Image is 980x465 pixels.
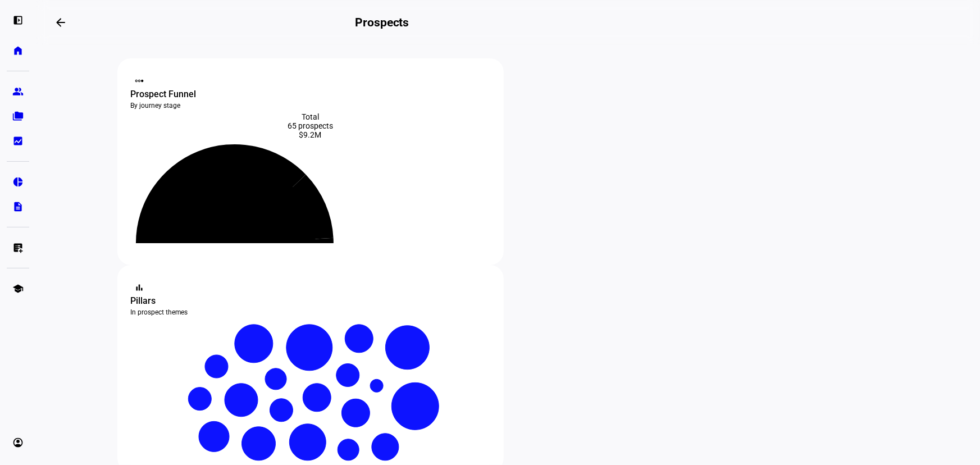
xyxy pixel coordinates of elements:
[131,121,490,130] div: 65 prospects
[7,39,29,62] a: home
[12,86,24,97] eth-mat-symbol: group
[12,283,24,294] eth-mat-symbol: school
[131,294,490,308] div: Pillars
[7,80,29,103] a: group
[54,16,67,29] mat-icon: arrow_backwards
[131,101,490,110] div: By journey stage
[12,176,24,188] eth-mat-symbol: pie_chart
[134,282,145,293] mat-icon: bar_chart
[12,15,24,26] eth-mat-symbol: left_panel_open
[7,195,29,218] a: description
[134,75,145,86] mat-icon: steppers
[7,171,29,193] a: pie_chart
[131,308,490,317] div: In prospect themes
[131,88,490,101] div: Prospect Funnel
[12,45,24,56] eth-mat-symbol: home
[12,242,24,253] eth-mat-symbol: list_alt_add
[355,16,409,29] h2: Prospects
[131,112,490,121] div: Total
[12,201,24,212] eth-mat-symbol: description
[131,130,490,139] div: $9.2M
[7,105,29,127] a: folder_copy
[12,437,24,448] eth-mat-symbol: account_circle
[7,130,29,152] a: bid_landscape
[12,111,24,122] eth-mat-symbol: folder_copy
[12,135,24,147] eth-mat-symbol: bid_landscape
